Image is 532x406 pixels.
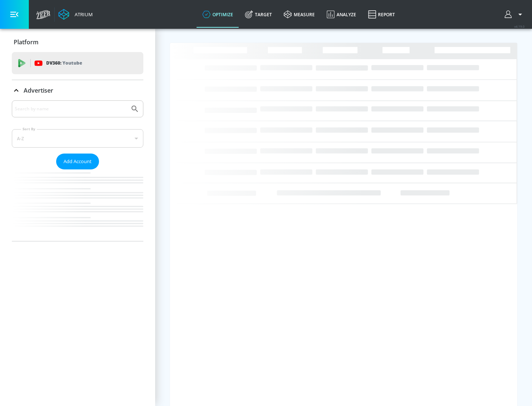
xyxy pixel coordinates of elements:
[362,1,401,28] a: Report
[12,52,143,74] div: DV360: Youtube
[72,11,93,18] div: Atrium
[514,24,525,28] span: v 4.19.0
[14,38,38,46] p: Platform
[12,169,143,241] nav: list of Advertiser
[12,80,143,101] div: Advertiser
[321,1,362,28] a: Analyze
[21,127,37,131] label: Sort By
[239,1,278,28] a: Target
[46,59,82,67] p: DV360:
[15,104,127,114] input: Search by name
[58,9,93,20] a: Atrium
[62,59,82,67] p: Youtube
[278,1,321,28] a: measure
[12,129,143,148] div: A-Z
[197,1,239,28] a: optimize
[56,154,99,169] button: Add Account
[12,32,143,52] div: Platform
[12,100,143,241] div: Advertiser
[64,157,92,166] span: Add Account
[24,86,53,94] p: Advertiser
